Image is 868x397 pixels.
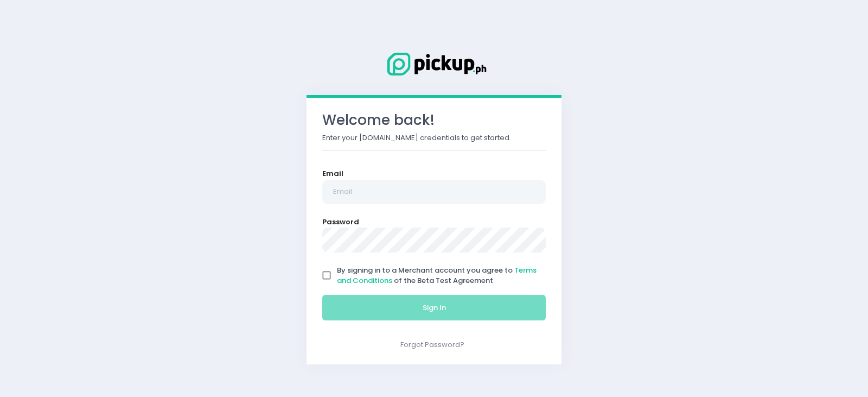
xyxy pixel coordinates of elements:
input: Email [322,180,546,205]
h3: Welcome back! [322,112,546,129]
a: Forgot Password? [400,339,464,350]
p: Enter your [DOMAIN_NAME] credentials to get started. [322,133,546,143]
button: Sign In [322,295,546,321]
span: By signing in to a Merchant account you agree to of the Beta Test Agreement [337,265,537,286]
img: Logo [380,51,488,78]
a: Terms and Conditions [337,265,537,286]
label: Email [322,168,343,179]
label: Password [322,217,359,228]
span: Sign In [423,303,446,313]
